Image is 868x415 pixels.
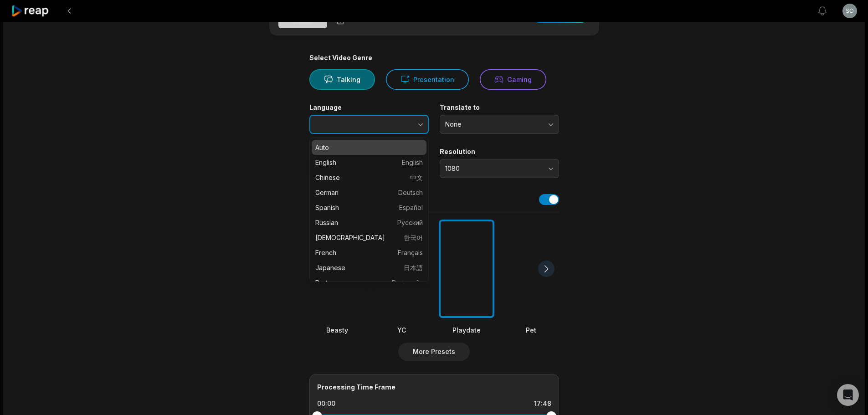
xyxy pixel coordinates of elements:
[410,173,423,182] span: 中文
[398,343,470,361] button: More Presets
[374,325,430,335] div: YC
[398,248,423,257] span: Français
[315,233,423,242] p: [DEMOGRAPHIC_DATA]
[315,263,423,272] p: Japanese
[315,248,423,257] p: French
[503,325,559,335] div: Pet
[439,325,494,335] div: Playdate
[392,278,423,287] span: Português
[445,164,541,173] span: 1080
[317,399,335,408] div: 00:00
[309,54,559,62] div: Select Video Genre
[402,158,423,167] span: English
[534,399,551,408] div: 17:48
[315,158,423,167] p: English
[315,203,423,212] p: Spanish
[315,143,423,152] p: Auto
[386,69,469,90] button: Presentation
[440,159,559,178] button: 1080
[404,263,423,272] span: 日本語
[440,103,559,112] label: Translate to
[398,188,423,197] span: Deutsch
[399,203,423,212] span: Español
[315,173,423,182] p: Chinese
[480,69,546,90] button: Gaming
[317,382,551,392] div: Processing Time Frame
[315,218,423,227] p: Russian
[445,120,541,128] span: None
[440,148,559,156] label: Resolution
[309,69,375,90] button: Talking
[837,384,859,406] div: Open Intercom Messenger
[440,115,559,134] button: None
[309,325,365,335] div: Beasty
[315,188,423,197] p: German
[315,278,423,287] p: Portuguese
[404,233,423,242] span: 한국어
[309,103,429,112] label: Language
[397,218,423,227] span: Русский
